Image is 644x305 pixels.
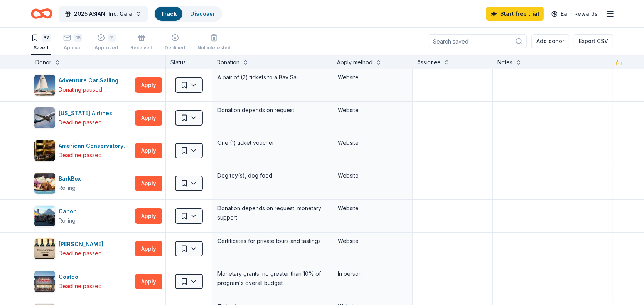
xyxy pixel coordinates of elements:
[59,207,80,216] div: Canon
[217,105,327,116] div: Donation depends on request
[34,173,132,194] button: Image for BarkBoxBarkBoxRolling
[531,34,569,48] button: Add donor
[547,7,602,21] a: Earn Rewards
[108,34,116,42] div: 2
[63,31,82,55] button: 18Applied
[428,34,527,48] input: Search saved
[130,31,152,55] button: Received
[166,55,212,69] div: Status
[217,268,327,288] div: Monetary grants, no greater than 10% of program's overall budget
[34,140,132,161] button: Image for American Conservatory TheaterAmerican Conservatory TheaterDeadline passed
[574,34,613,48] button: Export CSV
[34,107,132,129] button: Image for Alaska Airlines[US_STATE] AirlinesDeadline passed
[63,45,82,51] div: Applied
[34,206,55,226] img: Image for Canon
[59,76,132,85] div: Adventure Cat Sailing Charters
[34,107,55,128] img: Image for Alaska Airlines
[59,6,148,22] button: 2025 ASIAN, Inc. Gala
[161,10,176,17] a: Track
[154,6,222,22] button: TrackDiscover
[135,110,162,126] button: Apply
[197,45,231,51] div: Not interested
[59,183,76,193] div: Rolling
[34,140,55,161] img: Image for American Conservatory Theater
[135,274,162,289] button: Apply
[34,173,55,194] img: Image for BarkBox
[165,31,185,55] button: Declined
[497,58,513,67] div: Notes
[59,118,102,127] div: Deadline passed
[338,73,407,82] div: Website
[42,34,51,42] div: 37
[338,138,407,147] div: Website
[94,31,118,55] button: 2Approved
[94,45,118,51] div: Approved
[59,141,132,151] div: American Conservatory Theater
[130,45,152,51] div: Received
[135,77,162,93] button: Apply
[337,58,373,67] div: Apply method
[338,171,407,180] div: Website
[34,75,55,96] img: Image for Adventure Cat Sailing Charters
[35,58,51,67] div: Donor
[338,106,407,115] div: Website
[31,45,51,51] div: Saved
[135,241,162,256] button: Apply
[417,58,441,67] div: Assignee
[59,174,84,183] div: BarkBox
[74,9,132,18] span: 2025 ASIAN, Inc. Gala
[217,58,239,67] div: Donation
[338,269,407,278] div: In person
[217,203,327,223] div: Donation depends on request, monetary support
[165,45,185,51] div: Declined
[59,216,76,225] div: Rolling
[59,282,102,291] div: Deadline passed
[34,205,132,227] button: Image for CanonCanonRolling
[34,271,132,292] button: Image for CostcoCostcoDeadline passed
[59,272,102,282] div: Costco
[217,236,327,246] div: Certificates for private tours and tastings
[74,34,82,42] div: 18
[34,74,132,96] button: Image for Adventure Cat Sailing ChartersAdventure Cat Sailing ChartersDonating paused
[34,238,132,260] button: Image for Concannon Vineyard[PERSON_NAME]Deadline passed
[34,271,55,292] img: Image for Costco
[197,31,231,55] button: Not interested
[135,208,162,224] button: Apply
[486,7,544,21] a: Start free trial
[217,137,327,148] div: One (1) ticket voucher
[59,85,102,94] div: Donating paused
[135,176,162,191] button: Apply
[34,238,55,259] img: Image for Concannon Vineyard
[338,204,407,213] div: Website
[217,170,327,181] div: Dog toy(s), dog food
[217,72,327,83] div: A pair of (2) tickets to a Bay Sail
[31,5,52,23] a: Home
[190,10,215,17] a: Discover
[135,143,162,158] button: Apply
[59,249,102,258] div: Deadline passed
[338,236,407,246] div: Website
[59,109,115,118] div: [US_STATE] Airlines
[59,151,102,160] div: Deadline passed
[31,31,51,55] button: 37Saved
[59,240,106,249] div: [PERSON_NAME]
